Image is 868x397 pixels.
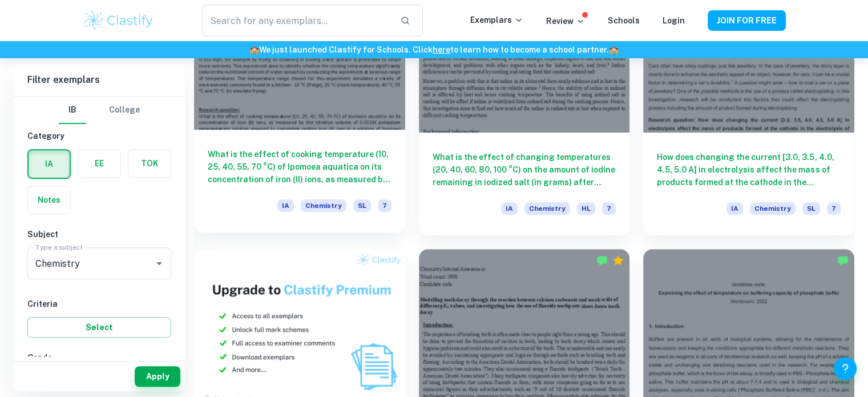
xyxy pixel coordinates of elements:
span: SL [802,202,820,215]
a: Login [663,16,685,25]
span: SL [353,199,371,212]
span: Chemistry [524,202,570,215]
button: College [109,97,140,124]
h6: We just launched Clastify for Schools. Click to learn how to become a school partner. [2,43,866,56]
div: Premium [612,255,624,266]
span: 7 [378,199,391,212]
button: Apply [135,366,180,387]
span: 🏫 [609,45,619,54]
p: Review [546,15,585,27]
button: Open [151,255,167,271]
span: IA [501,202,518,215]
button: Notes [28,186,70,214]
span: Chemistry [750,202,796,215]
button: JOIN FOR FREE [708,10,786,31]
span: IA [726,202,743,215]
span: 🏫 [249,45,259,54]
span: 7 [827,202,841,215]
p: Exemplars [470,14,523,26]
span: Chemistry [301,199,346,212]
button: IA [29,150,70,178]
img: Clastify logo [83,9,155,32]
h6: Filter exemplars [14,64,185,96]
button: TOK [128,150,171,177]
h6: What is the effect of changing temperatures (20, 40, 60, 80, 100 °C) on the amount of iodine rema... [433,151,616,189]
span: HL [577,202,595,215]
button: IB [59,97,86,124]
span: 7 [602,202,616,215]
h6: How does changing the current [3.0, 3.5, 4.0, 4.5, 5.0 A] in electrolysis affect the mass of prod... [657,151,841,189]
label: Type a subject [35,242,83,252]
a: here [433,45,450,54]
button: Select [27,317,171,338]
button: EE [78,150,120,177]
img: Marked [837,255,849,266]
h6: Subject [27,228,171,240]
img: Marked [596,255,608,266]
h6: Category [27,130,171,142]
span: IA [277,199,294,212]
h6: Grade [27,351,171,364]
button: Help and Feedback [834,357,857,380]
div: Filter type choice [59,97,140,124]
h6: Criteria [27,298,171,310]
a: Schools [608,16,640,25]
h6: What is the effect of cooking temperature (10, 25, 40, 55, 70 °C) of Ipomoea aquatica on its conc... [208,148,391,186]
input: Search for any exemplars... [202,5,390,37]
